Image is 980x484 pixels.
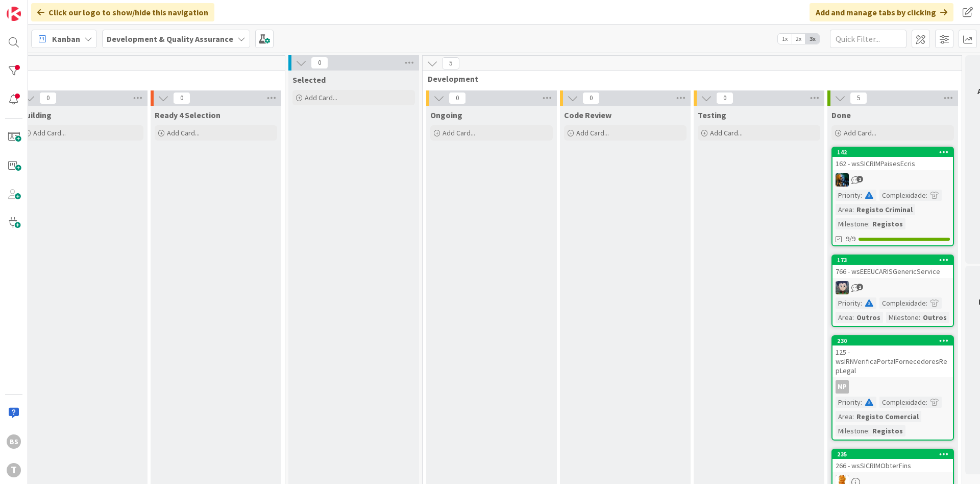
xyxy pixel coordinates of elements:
div: 266 - wsSICRIMObterFins [832,459,953,472]
div: 125 - wsIRNVerificaPortalFornecedoresRepLegal [832,345,953,377]
span: : [861,190,862,201]
div: 142162 - wsSICRIMPaisesEcris [832,148,953,170]
div: JC [832,173,953,187]
span: Code Review [564,110,611,120]
div: Milestone [836,218,868,229]
span: Ongoing [430,110,462,120]
div: 142 [832,148,953,157]
span: Done [831,110,851,120]
span: : [861,297,862,309]
a: 142162 - wsSICRIMPaisesEcrisJCPriority:Complexidade:Area:Registo CriminalMilestone:Registos9/9 [831,147,954,246]
div: BS [7,434,21,449]
span: 0 [582,92,600,104]
div: Priority [836,297,861,309]
a: 230125 - wsIRNVerificaPortalFornecedoresRepLegalMPPriority:Complexidade:Area:Registo ComercialMil... [831,335,954,441]
span: Add Card... [443,128,475,137]
span: : [926,297,927,309]
div: Click our logo to show/hide this navigation [31,3,214,21]
input: Quick Filter... [830,30,906,48]
span: Testing [698,110,726,120]
span: 1x [778,34,792,44]
div: LS [832,281,953,294]
div: Milestone [886,312,919,323]
span: Kanban [52,33,80,45]
span: Building [21,110,52,120]
span: 3x [805,34,819,44]
div: Registo Comercial [854,411,921,422]
span: Ready 4 Selection [155,110,220,120]
div: 230 [832,336,953,345]
div: Outros [920,312,949,323]
div: Outros [854,312,883,323]
span: 2x [792,34,805,44]
img: LS [836,281,849,294]
span: Add Card... [167,128,200,137]
span: 5 [850,92,867,104]
span: 0 [311,57,328,69]
a: 173766 - wsEEEUCARISGenericServiceLSPriority:Complexidade:Area:OutrosMilestone:Outros [831,255,954,327]
div: MP [836,380,849,394]
div: Registos [870,218,905,229]
div: Area [836,411,852,422]
span: 5 [442,57,459,70]
img: Visit kanbanzone.com [7,7,21,21]
span: Add Card... [710,128,743,137]
div: Complexidade [879,397,926,408]
span: 9/9 [846,234,855,244]
span: 1 [856,176,863,182]
div: 235 [837,451,953,458]
span: : [926,190,927,201]
div: 142 [837,149,953,156]
div: 173766 - wsEEEUCARISGenericService [832,256,953,278]
span: 1 [856,284,863,290]
img: JC [836,173,849,187]
span: : [852,312,854,323]
span: Selected [292,75,326,85]
div: 235266 - wsSICRIMObterFins [832,450,953,472]
div: Area [836,204,852,215]
span: Development [428,74,949,84]
div: Complexidade [879,190,926,201]
div: Registos [870,425,905,436]
div: Milestone [836,425,868,436]
span: Add Card... [305,93,337,102]
span: : [852,204,854,215]
span: : [868,425,870,436]
span: : [868,218,870,229]
div: Priority [836,190,861,201]
span: 0 [716,92,733,104]
div: 230 [837,337,953,344]
div: 230125 - wsIRNVerificaPortalFornecedoresRepLegal [832,336,953,377]
b: Development & Quality Assurance [107,34,233,44]
div: 173 [832,256,953,265]
div: MP [832,380,953,394]
span: Add Card... [576,128,609,137]
div: Registo Criminal [854,204,915,215]
span: : [919,312,920,323]
div: 162 - wsSICRIMPaisesEcris [832,157,953,170]
div: T [7,463,21,477]
div: Add and manage tabs by clicking [810,3,953,21]
div: Priority [836,397,861,408]
div: 235 [832,450,953,459]
div: Complexidade [879,297,926,309]
span: 0 [449,92,466,104]
span: 0 [39,92,57,104]
div: Area [836,312,852,323]
div: 766 - wsEEEUCARISGenericService [832,265,953,278]
span: Add Card... [844,128,876,137]
span: : [861,397,862,408]
div: 173 [837,257,953,264]
span: : [852,411,854,422]
span: 0 [173,92,190,104]
span: : [926,397,927,408]
span: Add Card... [33,128,66,137]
